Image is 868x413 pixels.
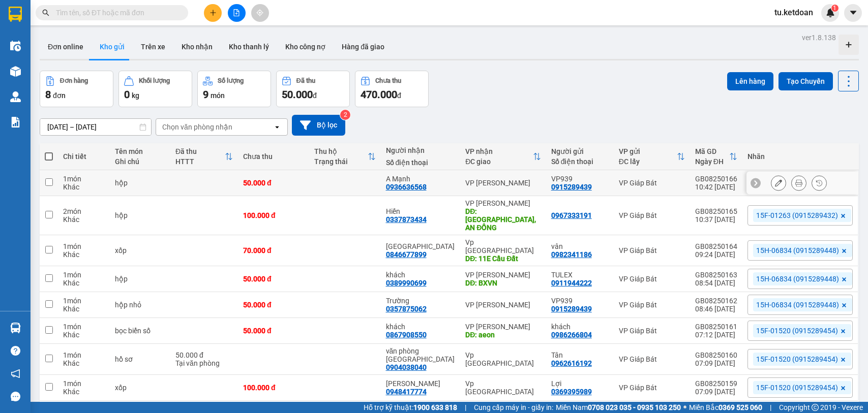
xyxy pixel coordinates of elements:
div: Vp [GEOGRAPHIC_DATA] [465,379,541,396]
div: 0904038040 [386,363,427,371]
button: Tạo Chuyến [779,72,833,90]
div: ĐC lấy [619,157,677,166]
div: vân [551,242,609,250]
div: Sửa đơn hàng [771,175,786,190]
div: ver 1.8.138 [802,32,836,43]
div: GB08250159 [695,379,737,388]
div: Khác [63,359,105,367]
div: hộp [115,211,165,219]
div: 0846677899 [386,250,427,259]
div: 1 món [63,297,105,305]
span: 15H-06834 (0915289448) [756,246,839,255]
div: 0915289439 [551,183,592,191]
div: VP Giáp Bát [619,211,685,219]
div: 0915289439 [551,305,592,313]
button: Kho gửi [92,35,133,59]
div: 0986266804 [551,331,592,339]
span: | [770,402,771,413]
div: DĐ: 11E Cầu Đất [465,255,541,263]
div: TULEX [551,271,609,279]
div: 0369395989 [551,388,592,396]
div: 0357875062 [386,305,427,313]
div: 1 món [63,323,105,331]
span: 1 [833,5,836,12]
div: HTTT [175,157,225,166]
sup: 2 [340,110,350,120]
div: Số điện thoại [551,157,609,166]
div: 0911944222 [551,279,592,287]
div: VP [PERSON_NAME] [465,271,541,279]
div: Đơn hàng [60,77,88,84]
div: 0967333191 [551,211,592,219]
div: Người nhận [386,146,456,154]
div: Vp [GEOGRAPHIC_DATA] [465,238,541,255]
div: Cô Ngọc [386,379,456,388]
span: món [211,91,225,100]
div: Vp [GEOGRAPHIC_DATA] [465,351,541,367]
div: Ghi chú [115,157,165,166]
button: Trên xe [133,35,173,59]
div: xốp [115,384,165,392]
span: 50.000 [282,88,313,101]
img: logo-vxr [9,7,22,22]
div: 07:09 [DATE] [695,388,737,396]
div: hộp nhỏ [115,301,165,309]
div: Khác [63,183,105,191]
strong: 0708 023 035 - 0935 103 250 [588,403,681,411]
div: 07:12 [DATE] [695,331,737,339]
span: copyright [812,404,819,411]
div: VP Giáp Bát [619,384,685,392]
button: Hàng đã giao [334,35,393,59]
div: khách [386,271,456,279]
img: icon-new-feature [826,8,835,17]
span: đ [397,91,401,100]
div: 50.000 đ [243,179,304,187]
div: GB08250162 [695,297,737,305]
span: aim [256,9,263,16]
div: VP [PERSON_NAME] [465,323,541,331]
div: hộp [115,275,165,283]
span: 0 [124,88,130,101]
img: solution-icon [10,117,21,128]
button: Chưa thu470.000đ [355,71,429,107]
div: VP [PERSON_NAME] [465,179,541,187]
svg: open [273,123,281,131]
div: VP Giáp Bát [619,355,685,363]
div: Khác [63,279,105,287]
div: Trường [386,297,456,305]
div: VP939 [551,297,609,305]
span: search [42,9,49,16]
div: DĐ: CHÙA NGHÈO, AN ĐỒNG [465,207,541,232]
div: VP Giáp Bát [619,327,685,335]
span: 15F-01520 (0915289454) [756,326,838,335]
div: Tạo kho hàng mới [839,35,859,55]
button: plus [204,4,222,22]
div: Nhãn [747,152,853,161]
div: 07:09 [DATE] [695,359,737,367]
div: GB08250164 [695,242,737,250]
div: ĐC giao [465,157,532,166]
img: warehouse-icon [10,66,21,77]
button: Đơn online [40,35,92,59]
div: 10:37 [DATE] [695,215,737,224]
span: plus [209,9,217,16]
div: 100.000 đ [243,384,304,392]
div: 0982341186 [551,250,592,259]
img: warehouse-icon [10,91,21,102]
span: Miền Nam [556,402,681,413]
div: 0948417774 [386,388,427,396]
div: Mã GD [695,147,729,155]
div: 0389990699 [386,279,427,287]
input: Select a date range. [40,119,151,135]
div: VP939 [551,175,609,183]
span: 15F-01520 (0915289454) [756,383,838,392]
span: question-circle [11,346,20,356]
span: Miền Bắc [689,402,762,413]
div: Người gửi [551,147,609,155]
div: Hiền [386,207,456,215]
div: bọc biển số [115,327,165,335]
div: VP Giáp Bát [619,301,685,309]
button: Kho công nợ [277,35,334,59]
span: 9 [203,88,208,101]
span: Hỗ trợ kỹ thuật: [364,402,457,413]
